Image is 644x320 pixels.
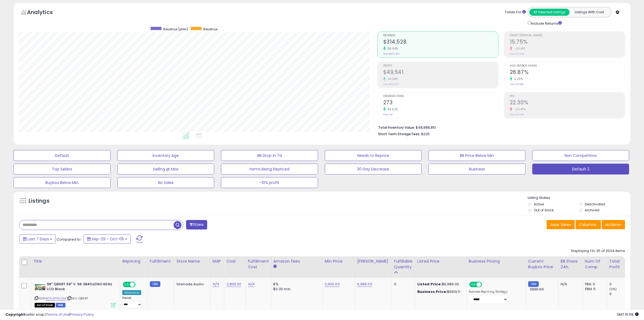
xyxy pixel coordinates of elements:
button: Save View [547,220,575,229]
small: 2.25% [512,77,523,81]
div: Fulfillment [150,258,172,264]
label: Quantity Discount Strategy: [469,309,508,313]
div: N/A [561,282,579,287]
div: Amazon AI [122,290,141,295]
span: Profit [PERSON_NAME] [510,34,625,37]
div: Store Name [176,258,208,264]
small: (0%) [609,287,617,291]
small: 55.90% [386,47,398,51]
span: ROI [510,95,625,98]
strong: Copyright [5,312,25,317]
span: Revenue [383,34,498,37]
b: Total Inventory Value: [378,125,415,130]
div: Preset: [122,296,143,308]
button: Columns [576,220,601,229]
a: Privacy Policy [70,312,94,317]
small: 24.08% [386,77,398,81]
div: BB Share 24h. [561,258,580,270]
small: -23.47% [512,107,526,111]
button: Listings With Cost [569,9,610,16]
span: OFF [135,282,143,287]
div: 0 [609,282,631,287]
span: OFF [481,282,490,287]
button: Default 2 [532,164,629,174]
button: Needs to Reprice [325,150,422,161]
div: Totals For [505,10,526,15]
button: Actions [602,220,625,229]
div: 0 [609,292,631,296]
button: Items Being Repriced [221,164,318,174]
a: B09JRT6CQM [46,296,66,301]
img: 51+pRouKvoL._SL40_.jpg [35,282,45,293]
button: Default [14,150,111,161]
div: Fulfillable Quantity [394,258,413,270]
div: Min Price [325,258,353,264]
span: ON [470,282,477,287]
small: -20.41% [512,47,526,51]
small: Prev: $39,927 [383,83,399,86]
small: Amazon Fees. [273,264,277,269]
a: 3,900.00 [325,282,340,287]
span: Revenue [203,27,217,31]
span: | SKU: QB98T [67,296,88,300]
b: Business Price: [417,289,447,294]
div: 0 [394,282,411,287]
h2: 22.30% [510,99,625,107]
h2: $49,541 [383,69,498,76]
span: Columns [579,222,596,227]
button: All Selected Listings [529,9,570,16]
span: All listings that are currently out of stock and unavailable for purchase on Amazon [35,303,55,308]
button: Buybox Below Min [14,177,111,188]
button: Filters [186,220,207,230]
b: Short Term Storage Fees: [378,132,420,136]
div: Num of Comp. [585,258,605,270]
h5: Listings [29,197,49,205]
div: [PERSON_NAME] [357,258,389,264]
h2: 15.75% [510,39,625,46]
label: Business Repricing Strategy: [469,290,508,294]
div: Listed Price [417,258,464,264]
div: $6919.11 [417,289,462,294]
p: Listing States: [528,195,630,201]
div: $0.30 min [273,287,318,292]
a: Terms of Use [46,312,69,317]
div: Displaying 1 to 25 of 2034 items [571,248,625,254]
button: Selling @ Max [117,164,214,174]
button: BB Drop in 7d [221,150,318,161]
b: Listed Price: [417,282,442,287]
a: 2,800.00 [226,282,241,287]
div: Business Pricing [469,258,524,264]
small: Prev: 29.14% [510,113,524,116]
span: ON [123,282,130,287]
div: Amazon Fees [273,258,320,264]
span: Ordered Items [383,95,498,98]
div: Grenade Audio [176,282,206,287]
div: Fulfillment Cost [248,258,269,270]
small: FBM [150,281,160,287]
small: Prev: $201,754 [383,52,399,56]
h2: $314,528 [383,39,498,46]
div: ASIN: [35,282,116,307]
h2: 273 [383,99,498,107]
small: FBM [528,281,539,287]
span: Revenue (prev) [163,27,188,31]
small: 93.62% [386,107,398,111]
div: MAP [213,258,222,264]
a: N/A [213,282,219,287]
span: Compared to: [57,237,81,242]
span: 3999.99 [530,287,544,292]
div: $6,989.00 [417,282,462,287]
button: Top Sellers [14,164,111,174]
button: No Sales [117,177,214,188]
div: Include Returns [524,20,568,26]
div: Repricing [122,258,145,264]
a: N/A [248,282,255,287]
a: 6,989.00 [357,282,372,287]
span: Last 7 Days [28,236,49,242]
small: Prev: 19.79% [510,52,524,56]
div: FBA: 0 [585,282,603,287]
label: Deactivated [585,202,605,206]
div: FBM: 5 [585,287,603,292]
span: 2025-10-14 15:58 GMT [617,312,639,317]
button: Business [428,164,526,174]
